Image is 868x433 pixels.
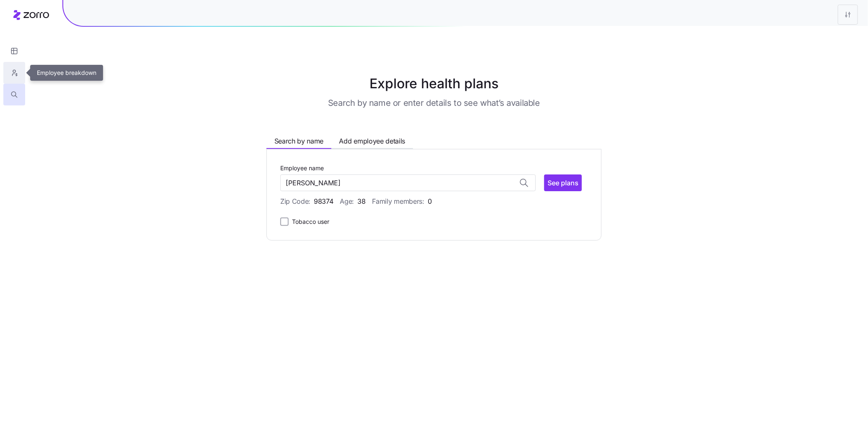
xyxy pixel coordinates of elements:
span: 38 [357,196,365,207]
span: 98374 [314,196,333,207]
label: Tobacco user [289,217,329,227]
span: Zip Code: [280,196,333,207]
h1: Explore health plans [226,74,642,94]
h3: Search by name or enter details to see what’s available [328,97,540,109]
span: Age: [340,196,366,207]
span: Add employee details [339,136,406,146]
span: 0 [428,196,432,207]
span: See plans [548,178,579,188]
span: Family members: [372,196,432,207]
span: Search by name [274,136,324,146]
input: Add employee name [280,174,536,191]
label: Employee name [280,164,324,173]
button: See plans [544,174,582,191]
